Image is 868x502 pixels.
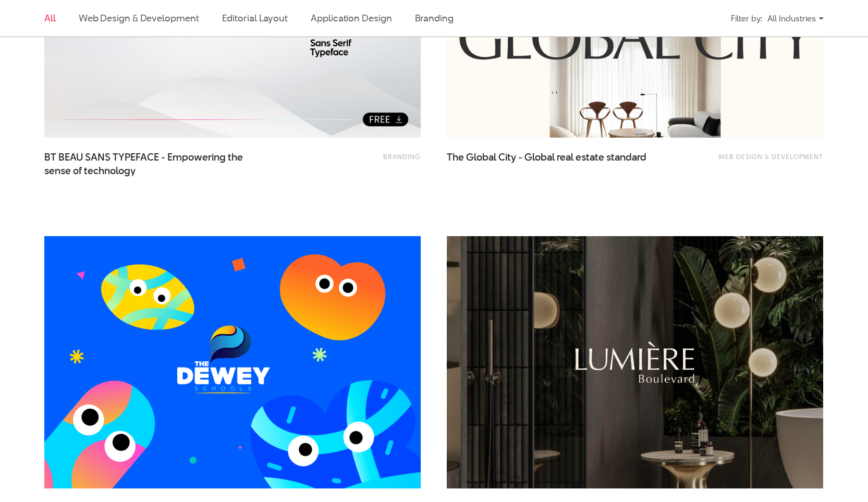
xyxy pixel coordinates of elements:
[767,9,824,28] div: All Industries
[447,150,464,164] span: The
[466,150,496,164] span: Global
[44,151,251,177] a: BT BEAU SANS TYPEFACE - Empowering thesense of technology
[44,164,136,178] span: sense of technology
[498,150,516,164] span: City
[311,11,392,25] a: Application Design
[222,11,288,25] a: Editorial Layout
[557,150,573,164] span: real
[447,151,654,177] a: The Global City - Global real estate standard
[44,236,421,488] img: TDS the dewey school
[518,150,522,164] span: -
[524,150,555,164] span: Global
[383,152,421,161] a: Branding
[44,11,56,25] a: All
[606,150,646,164] span: standard
[576,150,604,164] span: estate
[731,9,762,28] div: Filter by:
[79,11,199,25] a: Web Design & Development
[718,152,823,161] a: Web Design & Development
[415,11,454,25] a: Branding
[44,151,251,177] span: BT BEAU SANS TYPEFACE - Empowering the
[447,236,823,488] img: Website Lumiere Boulevard dự án bất động sản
